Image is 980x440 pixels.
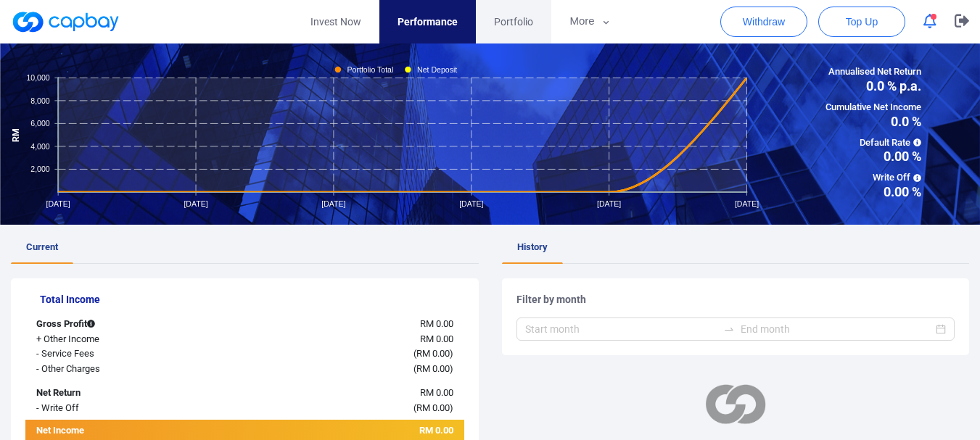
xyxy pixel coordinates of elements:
[825,115,921,128] span: 0.0 %
[735,199,759,208] tspan: [DATE]
[825,186,921,199] span: 0.00 %
[25,362,208,377] div: - Other Charges
[46,199,70,208] tspan: [DATE]
[825,100,921,115] span: Cumulative Net Income
[30,165,50,173] tspan: 2,000
[525,321,717,337] input: Start month
[30,96,50,104] tspan: 8,000
[825,150,921,163] span: 0.00 %
[30,141,50,150] tspan: 4,000
[416,402,450,413] span: RM 0.00
[184,199,207,208] tspan: [DATE]
[825,170,921,186] span: Write Off
[416,348,450,359] span: RM 0.00
[597,199,621,208] tspan: [DATE]
[516,293,955,306] h5: Filter by month
[40,293,464,306] h5: Total Income
[420,387,453,398] span: RM 0.00
[26,241,58,252] span: Current
[419,425,453,436] span: RM 0.00
[517,241,548,252] span: History
[347,65,394,73] tspan: Portfolio Total
[25,386,208,401] div: Net Return
[398,14,458,30] span: Performance
[420,333,453,344] span: RM 0.00
[25,332,208,347] div: + Other Income
[416,363,450,374] span: RM 0.00
[720,7,807,37] button: Withdraw
[321,199,345,208] tspan: [DATE]
[25,401,208,416] div: - Write Off
[459,199,483,208] tspan: [DATE]
[208,346,464,362] div: ( )
[741,321,933,337] input: End month
[26,73,49,82] tspan: 10,000
[208,362,464,377] div: ( )
[11,128,21,141] tspan: RM
[825,65,921,80] span: Annualised Net Return
[723,323,735,335] span: swap-right
[420,318,453,329] span: RM 0.00
[25,317,208,332] div: Gross Profit
[417,65,457,73] tspan: Net Deposit
[723,323,735,335] span: to
[208,401,464,416] div: ( )
[494,14,533,30] span: Portfolio
[825,136,921,151] span: Default Rate
[25,346,208,362] div: - Service Fees
[846,14,878,29] span: Top Up
[818,7,905,37] button: Top Up
[825,80,921,93] span: 0.0 % p.a.
[30,119,50,128] tspan: 6,000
